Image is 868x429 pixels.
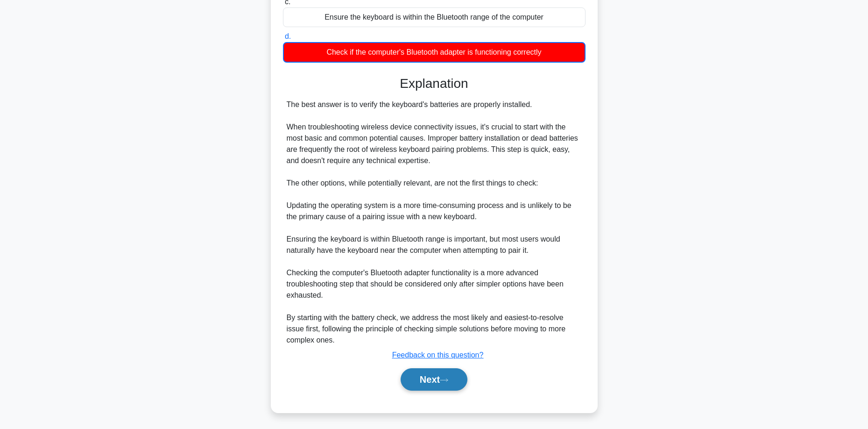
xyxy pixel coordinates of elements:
[285,32,291,40] span: d.
[287,99,582,346] div: The best answer is to verify the keyboard's batteries are properly installed. When troubleshootin...
[283,42,586,63] div: Check if the computer's Bluetooth adapter is functioning correctly
[283,7,586,27] div: Ensure the keyboard is within the Bluetooth range of the computer
[392,351,484,359] a: Feedback on this question?
[289,76,580,92] h3: Explanation
[401,368,467,391] button: Next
